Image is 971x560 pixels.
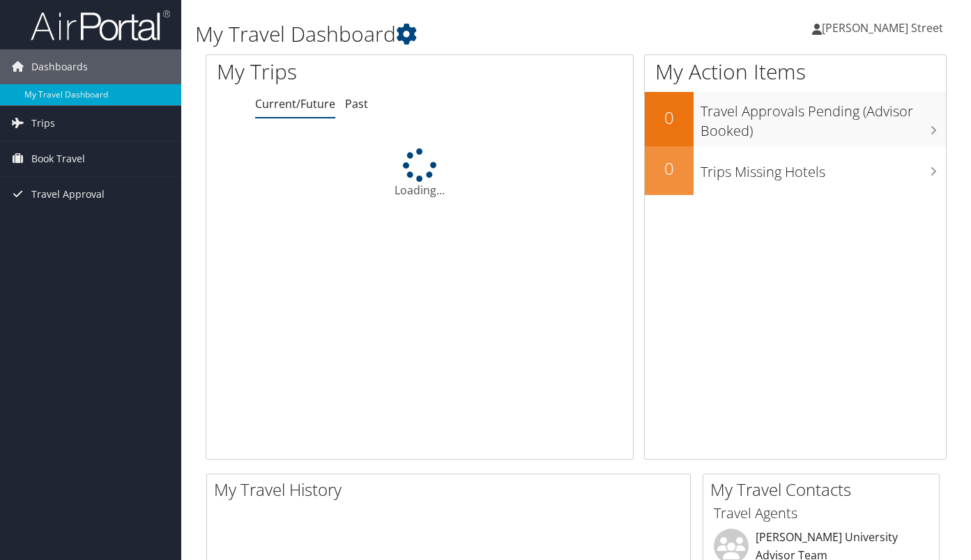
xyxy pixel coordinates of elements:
span: Trips [31,106,55,141]
a: 0Trips Missing Hotels [645,146,946,195]
h1: My Action Items [645,57,946,86]
a: [PERSON_NAME] Street [812,7,957,49]
h2: My Travel Contacts [710,478,939,501]
span: [PERSON_NAME] Street [822,20,943,36]
h3: Travel Approvals Pending (Advisor Booked) [701,95,946,141]
h3: Trips Missing Hotels [701,155,946,182]
a: Past [345,96,368,111]
span: Book Travel [31,141,85,176]
h2: 0 [645,157,694,180]
div: Loading... [206,148,633,199]
h1: My Travel Dashboard [195,20,703,49]
h2: 0 [645,106,694,130]
a: Current/Future [255,96,335,111]
h2: My Travel History [214,478,690,501]
span: Dashboards [31,49,88,84]
h3: Travel Agents [714,504,928,523]
a: 0Travel Approvals Pending (Advisor Booked) [645,92,946,146]
h1: My Trips [217,57,445,86]
img: airportal-logo.png [31,9,170,42]
span: Travel Approval [31,177,105,212]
